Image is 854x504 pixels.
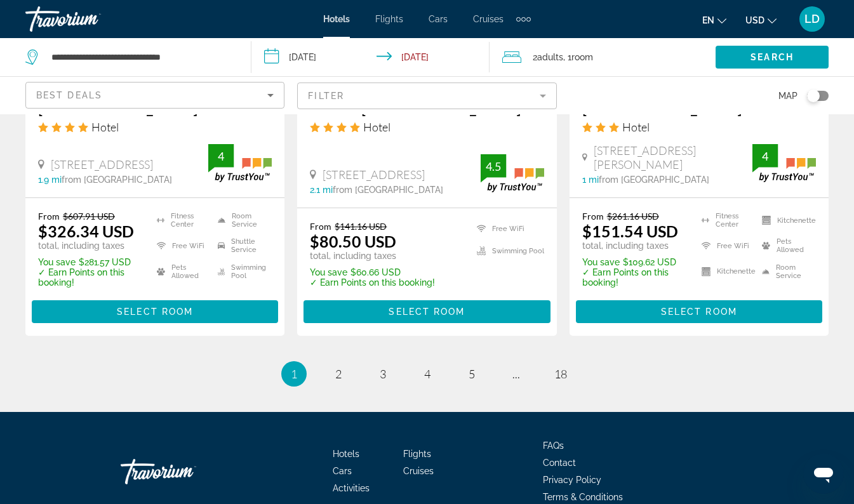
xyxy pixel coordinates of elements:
[582,257,686,267] p: $109.62 USD
[537,52,563,62] span: Adults
[323,14,350,24] span: Hotels
[63,211,115,222] del: $607.91 USD
[778,87,797,105] span: Map
[804,13,820,25] span: LD
[208,149,234,164] div: 4
[323,168,425,182] span: [STREET_ADDRESS]
[121,453,248,491] a: Travorium
[803,453,844,494] iframe: Button to launch messaging window
[582,257,620,267] span: You save
[25,361,829,387] nav: Pagination
[695,236,756,255] li: Free WiFi
[211,211,272,230] li: Room Service
[481,159,506,174] div: 4.5
[796,6,829,32] button: User Menu
[512,367,520,381] span: ...
[481,154,544,192] img: trustyou-badge.svg
[490,38,716,76] button: Travelers: 2 adults, 0 children
[38,241,141,251] p: total, including taxes
[117,307,193,317] span: Select Room
[310,267,347,277] span: You save
[38,222,134,241] ins: $326.34 USD
[211,236,272,255] li: Shuttle Service
[470,243,544,259] li: Swimming Pool
[32,303,278,317] a: Select Room
[554,367,567,381] span: 18
[38,211,60,222] span: From
[211,262,272,281] li: Swimming Pool
[38,257,141,267] p: $281.57 USD
[424,367,430,381] span: 4
[335,221,387,232] del: $141.16 USD
[695,262,756,281] li: Kitchenette
[543,441,564,451] a: FAQs
[310,185,333,195] span: 2.1 mi
[38,257,76,267] span: You save
[38,267,141,288] p: ✓ Earn Points on this booking!
[752,144,816,182] img: trustyou-badge.svg
[150,262,211,281] li: Pets Allowed
[291,367,297,381] span: 1
[576,300,822,323] button: Select Room
[582,120,816,134] div: 3 star Hotel
[62,175,172,185] span: from [GEOGRAPHIC_DATA]
[543,458,576,468] a: Contact
[661,307,737,317] span: Select Room
[469,367,475,381] span: 5
[32,300,278,323] button: Select Room
[756,236,816,255] li: Pets Allowed
[582,241,686,251] p: total, including taxes
[797,90,829,102] button: Toggle map
[582,222,678,241] ins: $151.54 USD
[380,367,386,381] span: 3
[403,466,434,476] a: Cruises
[516,9,531,29] button: Extra navigation items
[716,46,829,69] button: Search
[543,475,601,485] a: Privacy Policy
[695,211,756,230] li: Fitness Center
[576,303,822,317] a: Select Room
[582,175,599,185] span: 1 mi
[751,52,794,62] span: Search
[333,483,370,493] a: Activities
[403,449,431,459] a: Flights
[333,466,352,476] a: Cars
[543,492,623,502] a: Terms & Conditions
[335,367,342,381] span: 2
[756,262,816,281] li: Room Service
[702,15,714,25] span: en
[599,175,709,185] span: from [GEOGRAPHIC_DATA]
[473,14,504,24] a: Cruises
[333,185,443,195] span: from [GEOGRAPHIC_DATA]
[745,15,764,25] span: USD
[363,120,390,134] span: Hotel
[91,120,119,134] span: Hotel
[582,211,604,222] span: From
[297,82,556,110] button: Filter
[310,277,435,288] p: ✓ Earn Points on this booking!
[36,90,102,100] span: Best Deals
[607,211,659,222] del: $261.16 USD
[622,120,650,134] span: Hotel
[756,211,816,230] li: Kitchenette
[563,48,593,66] span: , 1
[333,449,359,459] a: Hotels
[375,14,403,24] a: Flights
[304,303,550,317] a: Select Room
[310,251,435,261] p: total, including taxes
[310,267,435,277] p: $60.66 USD
[38,175,62,185] span: 1.9 mi
[470,221,544,237] li: Free WiFi
[582,267,686,288] p: ✓ Earn Points on this booking!
[38,120,272,134] div: 4 star Hotel
[571,52,593,62] span: Room
[51,157,153,171] span: [STREET_ADDRESS]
